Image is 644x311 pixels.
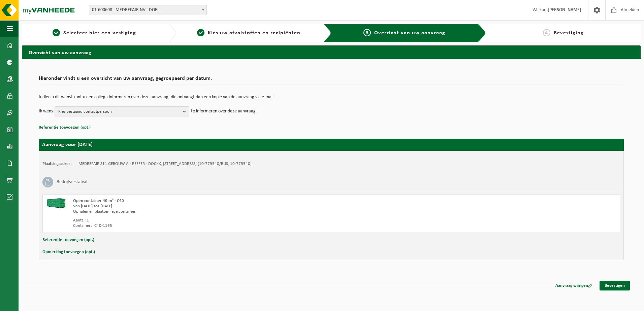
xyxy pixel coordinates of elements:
[548,7,581,12] strong: [PERSON_NAME]
[39,123,91,132] button: Referentie toevoegen (opt.)
[42,162,72,166] strong: Plaatsingsadres:
[197,29,204,36] span: 2
[191,106,257,116] p: te informeren over deze aanvraag.
[73,199,124,203] span: Open container 40 m³ - C40
[208,30,300,36] span: Kies uw afvalstoffen en recipiënten
[39,95,624,100] p: Indien u dit wenst kunt u een collega informeren over deze aanvraag, die ontvangt dan een kopie v...
[543,29,550,36] span: 4
[374,30,445,36] span: Overzicht van uw aanvraag
[46,198,66,208] img: HK-XC-40-GN-00.png
[363,29,371,36] span: 3
[89,5,206,15] span: 01-600608 - MEDREPAIR NV - DOEL
[73,209,358,214] div: Ophalen en plaatsen lege container
[42,248,95,256] button: Opmerking toevoegen (opt.)
[57,177,87,187] h3: Bedrijfsrestafval
[3,296,112,311] iframe: chat widget
[53,29,60,36] span: 1
[180,29,318,37] a: 2Kies uw afvalstoffen en recipiënten
[554,30,584,36] span: Bevestiging
[600,281,630,290] a: Bevestigen
[39,76,624,85] h2: Hieronder vindt u een overzicht van uw aanvraag, gegroepeerd per datum.
[42,142,93,147] strong: Aanvraag voor [DATE]
[89,5,207,15] span: 01-600608 - MEDREPAIR NV - DOEL
[550,281,598,290] a: Aanvraag wijzigen
[39,106,53,116] p: Ik wens
[42,236,94,244] button: Referentie toevoegen (opt.)
[25,29,163,37] a: 1Selecteer hier een vestiging
[73,218,358,223] div: Aantal: 1
[78,161,252,167] td: MEDREPAIR S11 GEBOUW A - REEFER - DOCKX, [STREET_ADDRESS] (10-779540/BUS, 10-779540)
[55,106,189,116] button: Kies bestaand contactpersoon
[22,45,641,59] h2: Overzicht van uw aanvraag
[73,223,358,229] div: Containers: C40-1165
[58,107,180,117] span: Kies bestaand contactpersoon
[73,204,112,208] strong: Van [DATE] tot [DATE]
[63,30,136,36] span: Selecteer hier een vestiging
